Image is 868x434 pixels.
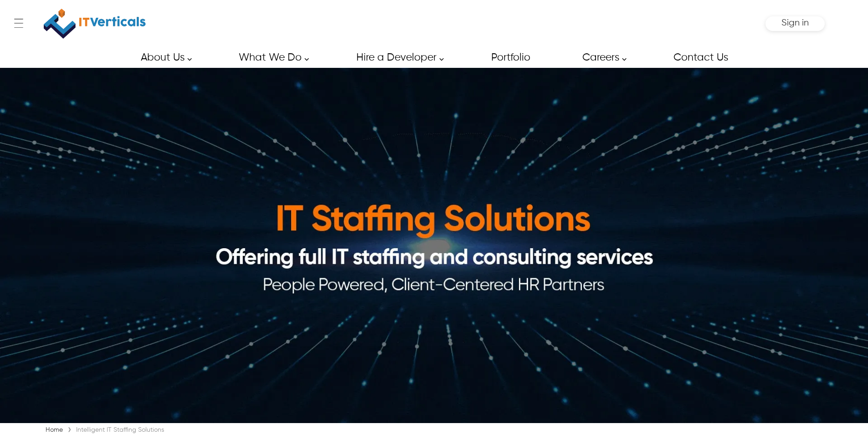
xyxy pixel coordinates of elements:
[130,47,197,68] a: About Us
[43,5,146,43] a: IT Verticals Inc
[781,21,809,27] a: Sign in
[346,47,449,68] a: Hire a Developer
[228,47,314,68] a: What We Do
[781,18,809,28] span: Sign in
[44,5,146,43] img: IT Verticals Inc
[43,427,65,433] a: Home
[663,47,738,68] a: Contact Us
[572,47,632,68] a: Careers
[481,47,540,68] a: Portfolio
